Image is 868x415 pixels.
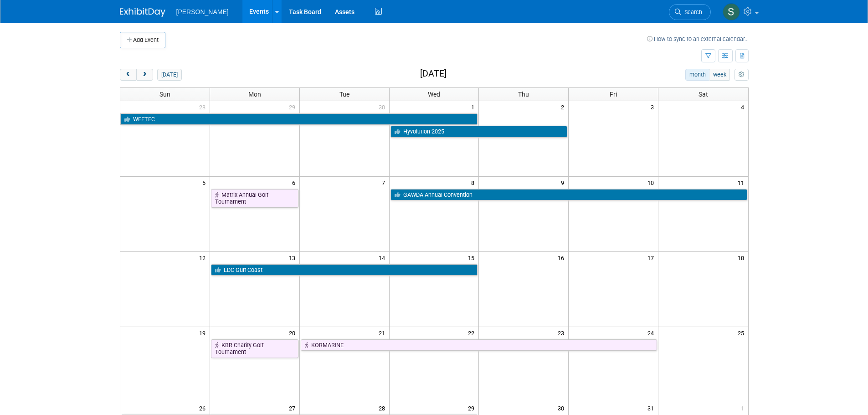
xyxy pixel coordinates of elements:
span: 6 [291,177,299,188]
span: Fri [610,91,617,98]
span: 30 [378,101,389,113]
button: Add Event [120,32,165,48]
span: 29 [288,101,299,113]
span: 24 [647,327,658,338]
a: Matrix Annual Golf Tournament [211,189,298,208]
span: 22 [467,327,478,338]
span: 2 [560,101,568,113]
i: Personalize Calendar [739,72,745,78]
img: ExhibitDay [120,8,165,17]
button: [DATE] [157,69,181,81]
a: KORMARINE [301,339,657,351]
span: 27 [288,402,299,414]
span: Search [681,9,702,15]
span: [PERSON_NAME] [176,8,229,15]
button: prev [120,69,137,81]
span: 7 [381,177,389,188]
a: Search [669,4,711,20]
span: 3 [650,101,658,113]
span: 18 [737,252,748,263]
span: 30 [557,402,568,414]
span: 23 [557,327,568,338]
span: Sat [699,91,708,98]
span: Wed [428,91,440,98]
span: 1 [470,101,478,113]
span: 4 [740,101,748,113]
span: 25 [737,327,748,338]
span: 21 [378,327,389,338]
a: WEFTEC [120,113,478,125]
span: Thu [518,91,529,98]
span: 26 [198,402,210,414]
span: 17 [647,252,658,263]
img: Skye Tuinei [723,3,740,20]
span: Tue [339,91,349,98]
span: 20 [288,327,299,338]
span: Sun [159,91,170,98]
h2: [DATE] [420,69,447,79]
span: 10 [647,177,658,188]
button: week [709,69,730,81]
span: 28 [378,402,389,414]
span: Mon [248,91,261,98]
span: 8 [470,177,478,188]
a: Hyvolution 2025 [390,126,568,138]
a: KBR Charity Golf Tournament [211,339,298,358]
span: 16 [557,252,568,263]
span: 5 [201,177,210,188]
span: 14 [378,252,389,263]
a: LDC Gulf Coast [211,264,478,276]
span: 13 [288,252,299,263]
button: month [685,69,709,81]
a: GAWDA Annual Convention [390,189,747,201]
span: 28 [198,101,210,113]
span: 15 [467,252,478,263]
span: 9 [560,177,568,188]
span: 31 [647,402,658,414]
span: 19 [198,327,210,338]
a: How to sync to an external calendar... [647,36,749,42]
span: 11 [737,177,748,188]
button: myCustomButton [734,69,748,81]
span: 1 [740,402,748,414]
button: next [136,69,153,81]
span: 29 [467,402,478,414]
span: 12 [198,252,210,263]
